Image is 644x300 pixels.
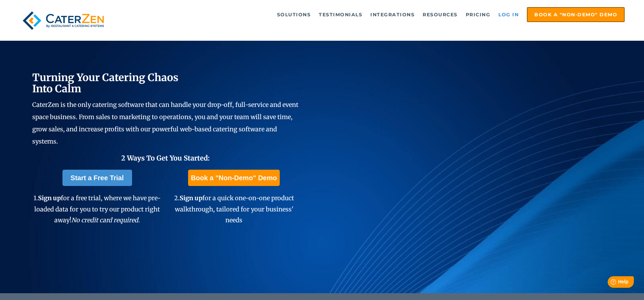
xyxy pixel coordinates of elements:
[495,8,522,21] a: Log in
[38,194,61,202] span: Sign up
[34,194,161,224] span: 1. for a free trial, where we have pre-loaded data for you to try our product right away!
[180,194,202,202] span: Sign up
[188,170,279,186] a: Book a "Non-Demo" Demo
[527,7,625,22] a: Book a "Non-Demo" Demo
[274,8,314,21] a: Solutions
[32,71,179,95] span: Turning Your Catering Chaos Into Calm
[419,8,461,21] a: Resources
[584,274,637,293] iframe: Help widget launcher
[62,170,132,186] a: Start a Free Trial
[367,8,418,21] a: Integrations
[32,101,298,145] span: CaterZen is the only catering software that can handle your drop-off, full-service and event spac...
[123,7,625,22] div: Navigation Menu
[462,8,494,21] a: Pricing
[174,194,294,224] span: 2. for a quick one-on-one product walkthrough, tailored for your business' needs
[19,7,107,34] img: caterzen
[315,8,366,21] a: Testimonials
[121,154,210,162] span: 2 Ways To Get You Started:
[71,216,140,224] em: No credit card required.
